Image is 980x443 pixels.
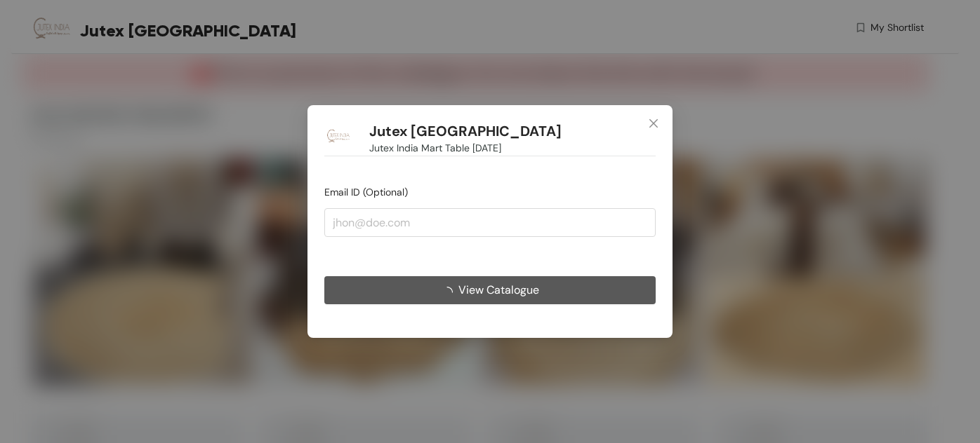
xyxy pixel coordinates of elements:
[635,105,673,143] button: Close
[324,276,656,304] button: View Catalogue
[324,122,352,150] img: Buyer Portal
[648,118,659,129] span: close
[458,281,539,299] span: View Catalogue
[369,140,501,156] span: Jutex India Mart Table [DATE]
[324,208,656,236] input: jhon@doe.com
[442,287,458,298] span: loading
[324,186,408,198] span: Email ID (Optional)
[369,123,562,140] h1: Jutex [GEOGRAPHIC_DATA]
